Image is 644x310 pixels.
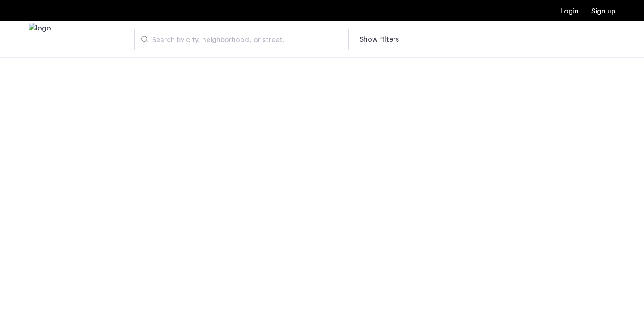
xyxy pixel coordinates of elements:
[29,23,51,56] a: Cazamio Logo
[591,8,615,15] a: Registration
[134,29,349,50] input: Apartment Search
[152,34,324,45] span: Search by city, neighborhood, or street.
[360,34,399,45] button: Show or hide filters
[29,23,51,56] img: logo
[560,8,579,15] a: Login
